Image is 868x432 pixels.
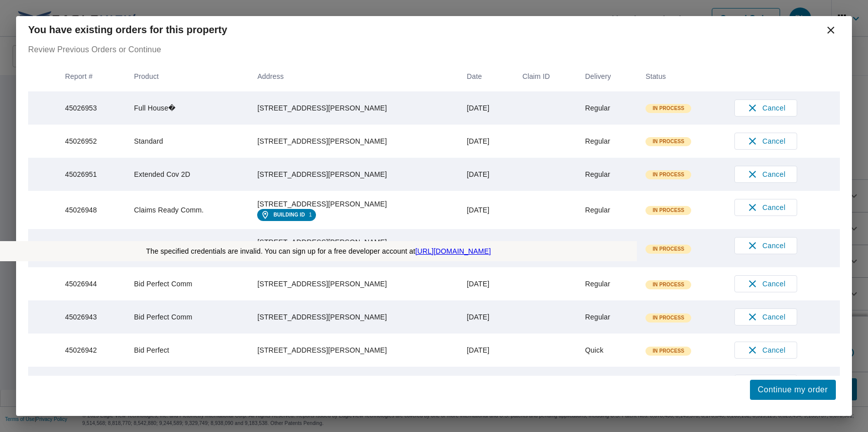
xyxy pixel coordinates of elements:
[577,91,637,125] td: Regular
[577,229,637,267] td: Regular
[57,367,126,400] td: 45026941
[734,375,797,392] button: Cancel
[750,380,836,400] button: Continue my order
[459,367,514,400] td: [DATE]
[745,201,787,213] span: Cancel
[646,207,690,214] span: In Process
[257,169,451,179] div: [STREET_ADDRESS][PERSON_NAME]
[745,240,787,252] span: Cancel
[126,125,250,158] td: Standard
[734,275,797,292] button: Cancel
[257,199,451,209] div: [STREET_ADDRESS][PERSON_NAME]
[459,191,514,229] td: [DATE]
[57,267,126,300] td: 45026944
[745,168,787,180] span: Cancel
[415,247,491,255] a: [URL][DOMAIN_NAME]
[126,267,250,300] td: Bid Perfect Comm
[459,158,514,191] td: [DATE]
[459,91,514,125] td: [DATE]
[126,62,250,91] th: Product
[577,125,637,158] td: Regular
[57,191,126,229] td: 45026948
[745,278,787,290] span: Cancel
[745,344,787,356] span: Cancel
[745,135,787,147] span: Cancel
[577,62,637,91] th: Delivery
[734,308,797,326] button: Cancel
[28,44,840,56] p: Review Previous Orders or Continue
[734,199,797,216] button: Cancel
[126,229,250,267] td: Premium Comm.
[257,312,451,322] div: [STREET_ADDRESS][PERSON_NAME]
[459,125,514,158] td: [DATE]
[126,158,250,191] td: Extended Cov 2D
[257,279,451,289] div: [STREET_ADDRESS][PERSON_NAME]
[577,158,637,191] td: Regular
[577,267,637,300] td: Regular
[745,311,787,323] span: Cancel
[459,229,514,267] td: [DATE]
[249,62,459,91] th: Address
[57,334,126,367] td: 45026942
[28,24,227,35] b: You have existing orders for this property
[126,300,250,334] td: Bid Perfect Comm
[514,62,577,91] th: Claim ID
[734,342,797,359] button: Cancel
[577,367,637,400] td: Regular
[257,103,451,113] div: [STREET_ADDRESS][PERSON_NAME]
[126,91,250,125] td: Full House�
[646,246,690,253] span: In Process
[257,209,315,221] a: Building ID1
[273,212,305,218] em: Building ID
[646,138,690,145] span: In Process
[126,367,250,400] td: Premium and Walls
[745,102,787,114] span: Cancel
[459,334,514,367] td: [DATE]
[257,237,451,247] div: [STREET_ADDRESS][PERSON_NAME]
[126,334,250,367] td: Bid Perfect
[459,62,514,91] th: Date
[646,348,690,355] span: In Process
[257,136,451,146] div: [STREET_ADDRESS][PERSON_NAME]
[646,281,690,288] span: In Process
[734,166,797,183] button: Cancel
[459,267,514,300] td: [DATE]
[459,300,514,334] td: [DATE]
[734,133,797,150] button: Cancel
[57,158,126,191] td: 45026951
[734,99,797,117] button: Cancel
[734,237,797,254] button: Cancel
[646,171,690,178] span: In Process
[577,191,637,229] td: Regular
[257,345,451,355] div: [STREET_ADDRESS][PERSON_NAME]
[646,105,690,112] span: In Process
[637,62,726,91] th: Status
[646,314,690,321] span: In Process
[57,300,126,334] td: 45026943
[577,334,637,367] td: Quick
[126,191,250,229] td: Claims Ready Comm.
[57,91,126,125] td: 45026953
[57,125,126,158] td: 45026952
[57,229,126,267] td: 45026945
[758,383,828,397] span: Continue my order
[577,300,637,334] td: Regular
[57,62,126,91] th: Report #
